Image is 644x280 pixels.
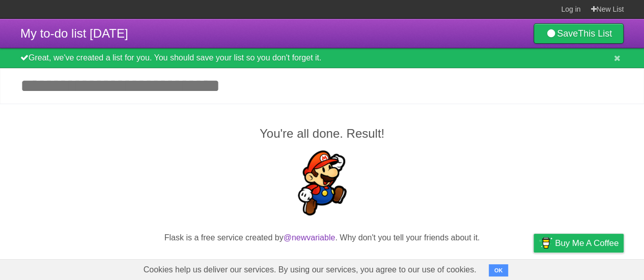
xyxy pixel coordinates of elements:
[489,264,509,276] button: OK
[304,257,341,271] iframe: X Post Button
[555,234,619,252] span: Buy me a coffee
[578,28,612,39] b: This List
[539,234,552,252] img: Buy me a coffee
[290,150,355,215] img: Super Mario
[20,26,128,40] span: My to-do list [DATE]
[133,260,487,280] span: Cookies help us deliver our services. By using our services, you agree to our use of cookies.
[20,125,624,143] h2: You're all done. Result!
[284,233,335,242] a: @newvariable
[20,232,624,244] p: Flask is a free service created by . Why don't you tell your friends about it.
[534,234,624,253] a: Buy me a coffee
[534,23,624,44] a: SaveThis List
